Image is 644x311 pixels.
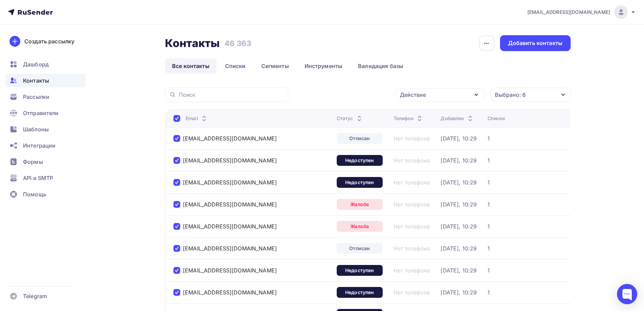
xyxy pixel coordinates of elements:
[393,157,430,164] a: Нет телефона
[183,289,277,296] a: [EMAIL_ADDRESS][DOMAIN_NAME]
[186,115,208,122] div: Email
[23,174,53,182] span: API и SMTP
[400,91,426,99] div: Действие
[487,245,490,252] a: 1
[23,158,43,166] span: Формы
[183,179,277,186] a: [EMAIL_ADDRESS][DOMAIN_NAME]
[5,123,86,136] a: Шаблоны
[487,223,490,230] a: 1
[440,289,477,296] a: [DATE], 10:29
[183,157,277,164] a: [EMAIL_ADDRESS][DOMAIN_NAME]
[487,157,490,164] a: 1
[23,109,59,117] span: Отправители
[487,267,490,274] a: 1
[487,179,490,186] a: 1
[393,135,430,142] a: Нет телефона
[393,223,430,230] a: Нет телефона
[337,243,383,254] div: Отписан
[440,157,477,164] a: [DATE], 10:29
[165,37,220,50] h2: Контакты
[5,74,86,87] a: Контакты
[165,58,217,74] a: Все контакты
[23,190,46,198] span: Помощь
[183,201,277,208] a: [EMAIL_ADDRESS][DOMAIN_NAME]
[337,155,383,166] a: Недоступен
[440,115,474,122] div: Добавлен
[183,245,277,252] a: [EMAIL_ADDRESS][DOMAIN_NAME]
[440,267,477,274] a: [DATE], 10:29
[495,91,526,99] div: Выбрано: 6
[393,289,430,296] a: Нет телефона
[23,125,49,133] span: Шаблоны
[487,135,490,142] a: 1
[183,267,277,274] a: [EMAIL_ADDRESS][DOMAIN_NAME]
[396,88,485,102] button: Действие
[183,223,277,230] a: [EMAIL_ADDRESS][DOMAIN_NAME]
[218,58,253,74] a: Списки
[183,135,277,142] a: [EMAIL_ADDRESS][DOMAIN_NAME]
[337,221,383,232] a: Жалоба
[393,179,430,186] a: Нет телефона
[5,90,86,104] a: Рассылки
[440,135,477,142] a: [DATE], 10:29
[527,9,610,16] span: [EMAIL_ADDRESS][DOMAIN_NAME]
[23,60,49,68] span: Дашборд
[508,39,563,47] div: Добавить контакты
[23,141,55,150] span: Интеграции
[440,201,477,208] a: [DATE], 10:29
[337,133,383,144] a: Отписан
[393,267,430,274] a: Нет телефона
[440,179,477,186] a: [DATE], 10:29
[254,58,296,74] a: Сегменты
[5,155,86,169] a: Формы
[24,37,74,45] div: Создать рассылку
[224,39,251,48] h3: 46 363
[297,58,350,74] a: Инструменты
[487,201,490,208] a: 1
[179,91,284,98] input: Поиск
[393,245,430,252] div: Нет телефона
[440,223,477,230] a: [DATE], 10:29
[440,245,477,252] a: [DATE], 10:29
[337,177,383,188] a: Недоступен
[5,58,86,71] a: Дашборд
[351,58,410,74] a: Валидация базы
[23,93,49,101] span: Рассылки
[23,76,49,85] span: Контакты
[490,87,571,102] button: Выбрано: 6
[23,292,47,300] span: Telegram
[487,289,490,296] a: 1
[337,265,383,276] a: Недоступен
[337,287,383,298] a: Недоступен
